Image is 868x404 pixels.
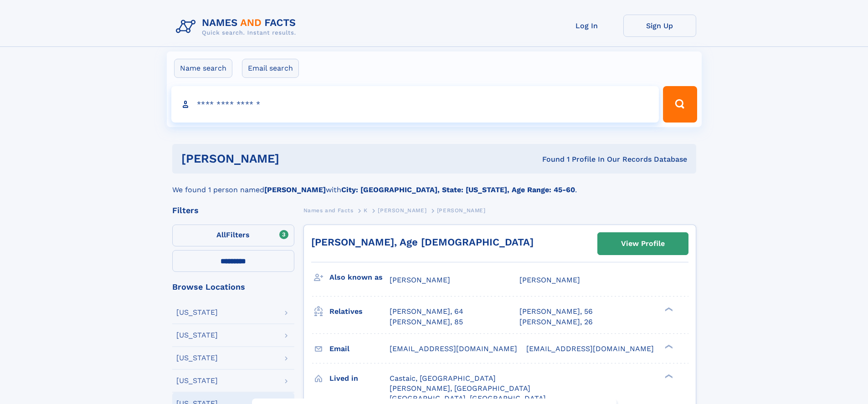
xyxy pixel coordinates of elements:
[623,15,696,37] a: Sign Up
[329,270,390,285] h3: Also known as
[598,233,688,255] a: View Profile
[242,59,299,78] label: Email search
[303,205,354,216] a: Names and Facts
[364,207,368,214] span: K
[390,394,546,403] span: [GEOGRAPHIC_DATA], [GEOGRAPHIC_DATA]
[329,304,390,319] h3: Relatives
[311,236,534,248] a: [PERSON_NAME], Age [DEMOGRAPHIC_DATA]
[519,276,580,284] span: [PERSON_NAME]
[411,154,687,164] div: Found 1 Profile In Our Records Database
[519,317,593,327] a: [PERSON_NAME], 26
[378,207,426,214] span: [PERSON_NAME]
[437,207,486,214] span: [PERSON_NAME]
[390,276,450,284] span: [PERSON_NAME]
[172,174,696,195] div: We found 1 person named with .
[390,384,530,393] span: [PERSON_NAME], [GEOGRAPHIC_DATA]
[526,344,654,353] span: [EMAIL_ADDRESS][DOMAIN_NAME]
[181,153,411,164] h1: [PERSON_NAME]
[172,15,303,39] img: Logo Names and Facts
[176,309,218,316] div: [US_STATE]
[378,205,426,216] a: [PERSON_NAME]
[390,344,517,353] span: [EMAIL_ADDRESS][DOMAIN_NAME]
[341,185,575,194] b: City: [GEOGRAPHIC_DATA], State: [US_STATE], Age Range: 45-60
[176,332,218,339] div: [US_STATE]
[663,343,673,349] div: ❯
[176,377,218,384] div: [US_STATE]
[172,206,294,215] div: Filters
[329,341,390,357] h3: Email
[519,307,593,317] a: [PERSON_NAME], 56
[390,317,463,327] a: [PERSON_NAME], 85
[172,225,294,246] label: Filters
[550,15,623,37] a: Log In
[216,230,226,239] span: All
[264,185,326,194] b: [PERSON_NAME]
[663,373,673,379] div: ❯
[329,371,390,386] h3: Lived in
[174,59,232,78] label: Name search
[171,86,659,123] input: search input
[176,354,218,362] div: [US_STATE]
[172,283,294,291] div: Browse Locations
[663,86,697,123] button: Search Button
[364,205,368,216] a: K
[390,307,463,317] a: [PERSON_NAME], 64
[663,307,673,312] div: ❯
[390,374,496,383] span: Castaic, [GEOGRAPHIC_DATA]
[621,233,665,254] div: View Profile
